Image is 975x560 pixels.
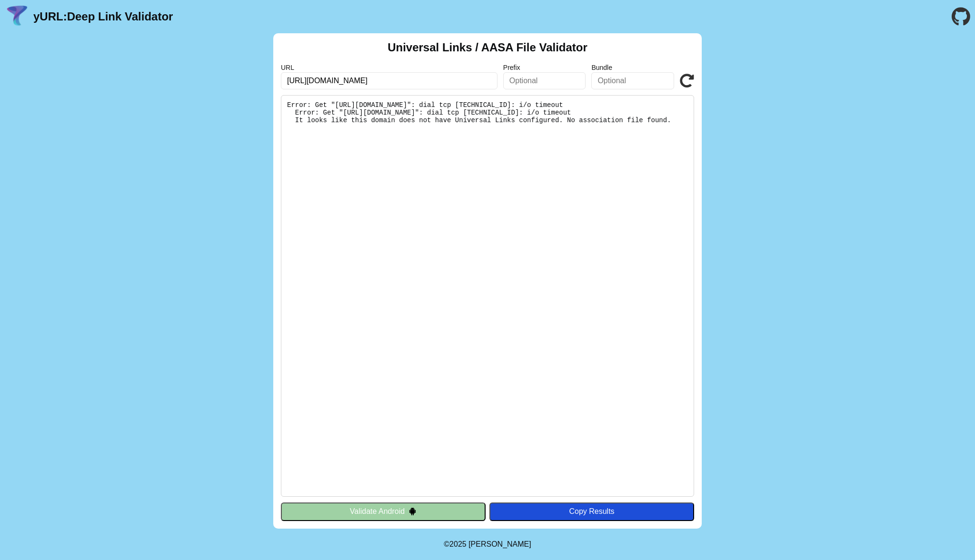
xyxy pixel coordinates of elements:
[5,4,30,29] img: yURL Logo
[494,507,689,516] div: Copy Results
[503,64,586,71] label: Prefix
[408,507,417,515] img: droidIcon.svg
[281,64,497,71] label: URL
[591,72,674,89] input: Optional
[591,64,674,71] label: Bundle
[489,502,694,521] button: Copy Results
[468,540,531,548] a: Michael Ibragimchayev's Personal Site
[281,502,486,521] button: Validate Android
[449,540,467,548] span: 2025
[281,72,497,89] input: Required
[281,95,694,497] pre: Error: Get "[URL][DOMAIN_NAME]": dial tcp [TECHNICAL_ID]: i/o timeout Error: Get "[URL][DOMAIN_NA...
[388,41,587,54] h2: Universal Links / AASA File Validator
[33,10,173,23] a: yURL:Deep Link Validator
[444,529,531,560] footer: ©
[503,72,586,89] input: Optional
